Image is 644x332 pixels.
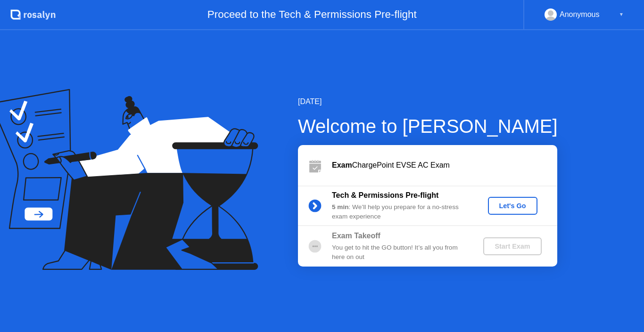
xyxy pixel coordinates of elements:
[298,112,558,140] div: Welcome to [PERSON_NAME]
[332,243,468,262] div: You get to hit the GO button! It’s all you from here on out
[560,8,600,21] div: Anonymous
[332,203,349,211] b: 5 min
[488,197,537,215] button: Let's Go
[483,237,541,255] button: Start Exam
[332,161,352,169] b: Exam
[619,8,624,21] div: ▼
[492,202,534,210] div: Let's Go
[332,202,468,222] div: : We’ll help you prepare for a no-stress exam experience
[487,243,537,250] div: Start Exam
[332,191,438,199] b: Tech & Permissions Pre-flight
[298,96,558,107] div: [DATE]
[332,160,557,171] div: ChargePoint EVSE AC Exam
[332,232,380,240] b: Exam Takeoff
